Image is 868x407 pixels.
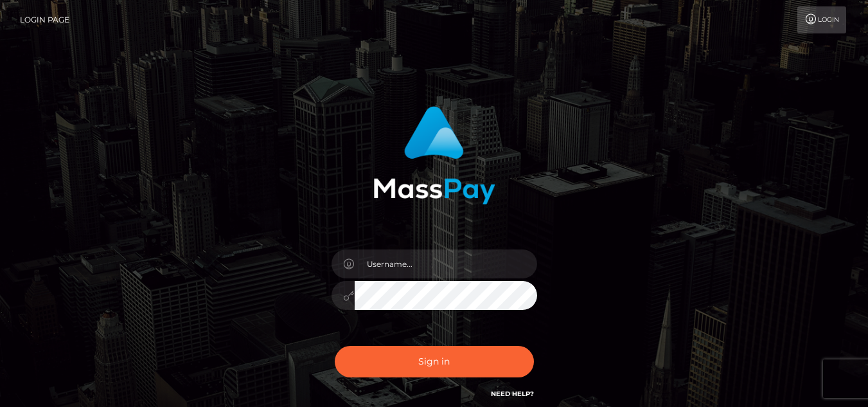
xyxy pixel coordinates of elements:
[373,106,495,204] img: MassPay Login
[20,6,69,33] a: Login Page
[797,6,846,33] a: Login
[335,346,534,377] button: Sign in
[491,390,534,398] a: Need Help?
[355,249,537,278] input: Username...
